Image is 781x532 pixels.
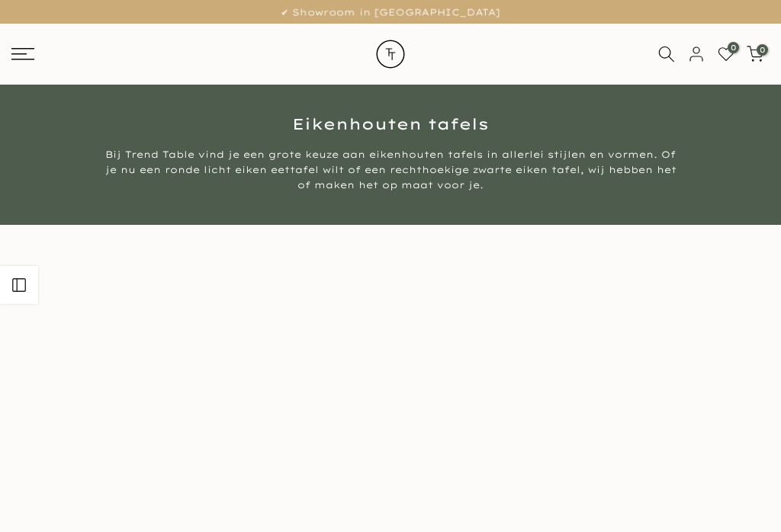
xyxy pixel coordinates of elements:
[364,24,417,85] img: trend-table
[718,46,734,62] a: 0
[747,46,763,62] a: 0
[11,117,770,132] h1: Eikenhouten tafels
[19,4,762,21] p: ✔ Showroom in [GEOGRAPHIC_DATA]
[2,454,78,530] iframe: toggle-frame
[728,42,739,53] span: 0
[757,44,768,56] span: 0
[104,147,677,193] div: Bij Trend Table vind je een grote keuze aan eikenhouten tafels in allerlei stijlen en vormen. Of ...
